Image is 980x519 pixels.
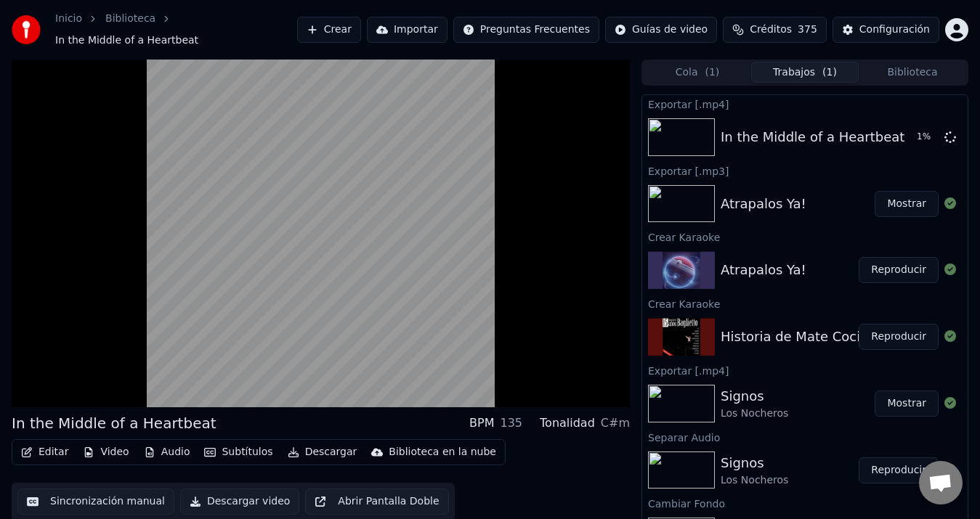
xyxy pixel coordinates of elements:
button: Importar [367,17,448,43]
img: youka [12,15,41,44]
button: Video [77,442,134,462]
div: Atrapalos Ya! [721,260,806,280]
button: Biblioteca [859,62,966,83]
button: Abrir Pantalla Doble [305,489,448,515]
button: Editar [15,442,74,462]
div: Los Nocheros [721,473,788,488]
button: Reproducir [859,324,939,350]
button: Sincronización manual [17,489,174,515]
div: Signos [721,453,788,473]
button: Mostrar [875,391,939,417]
button: Configuración [833,17,939,43]
button: Descargar [282,442,363,462]
div: 1 % [917,131,939,143]
button: Preguntas Frecuentes [453,17,599,43]
div: Signos [721,386,788,406]
div: Tonalidad [540,414,595,432]
button: Créditos375 [723,17,827,43]
div: Configuración [859,23,930,37]
div: C#m [601,414,630,432]
div: Cambiar Fondo [642,494,968,512]
div: 135 [500,414,522,432]
div: Biblioteca en la nube [389,445,496,459]
button: Guías de video [605,17,717,43]
button: Cola [644,62,751,83]
nav: breadcrumb [55,12,297,48]
div: Atrapalos Ya! [721,194,806,214]
span: ( 1 ) [822,65,837,80]
button: Audio [138,442,196,462]
span: In the Middle of a Heartbeat [55,33,198,48]
button: Subtítulos [198,442,278,462]
button: Crear [297,17,361,43]
button: Reproducir [859,457,939,483]
div: In the Middle of a Heartbeat [721,127,904,147]
span: Créditos [750,23,792,37]
div: BPM [469,414,494,432]
div: Crear Karaoke [642,295,968,312]
span: ( 1 ) [705,65,719,80]
span: 375 [798,23,817,37]
div: Exportar [.mp4] [642,95,968,113]
div: Historia de Mate Cocido [721,327,877,347]
button: Mostrar [875,191,939,217]
div: Los Nocheros [721,406,788,421]
a: Chat abierto [919,461,963,504]
button: Reproducir [859,257,939,283]
button: Descargar video [180,489,299,515]
a: Biblioteca [105,12,155,26]
div: Exportar [.mp3] [642,162,968,179]
div: Exportar [.mp4] [642,361,968,379]
button: Trabajos [751,62,859,83]
div: Crear Karaoke [642,228,968,245]
div: In the Middle of a Heartbeat [12,413,216,433]
a: Inicio [55,12,82,26]
div: Separar Audio [642,428,968,446]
